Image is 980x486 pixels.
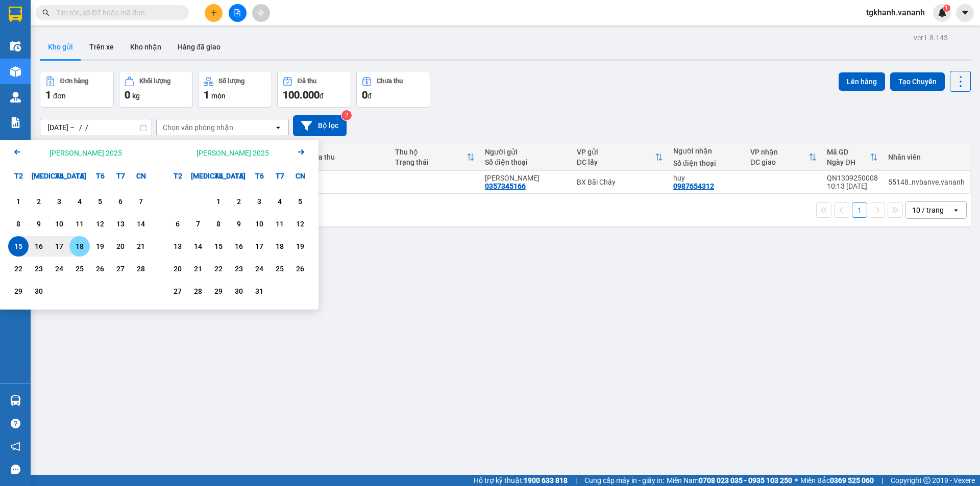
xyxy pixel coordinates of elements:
[827,158,870,166] div: Ngày ĐH
[170,263,185,275] div: 20
[888,178,965,186] div: 55148_nvbanve.vananh
[188,214,208,234] div: Choose Thứ Ba, tháng 10 7 2025. It's available.
[11,465,20,474] span: message
[163,122,233,133] div: Chọn văn phòng nhận
[943,5,950,12] sup: 1
[93,240,107,252] div: 19
[8,236,29,257] div: Selected start date. Thứ Hai, tháng 09 15 2025. It's available.
[229,4,247,22] button: file-add
[232,195,246,208] div: 2
[188,166,208,186] div: [MEDICAL_DATA]
[252,195,266,208] div: 3
[131,259,151,279] div: Choose Chủ Nhật, tháng 09 28 2025. It's available.
[9,7,22,22] img: logo-vxr
[881,475,883,486] span: |
[208,281,229,301] div: Choose Thứ Tư, tháng 10 29 2025. It's available.
[125,89,130,101] span: 0
[208,236,229,257] div: Choose Thứ Tư, tháng 10 15 2025. It's available.
[93,263,107,275] div: 26
[890,72,945,91] button: Tạo Chuyến
[72,263,87,275] div: 25
[110,166,131,186] div: T7
[49,166,69,186] div: T4
[277,71,351,108] button: Đã thu100.000đ
[290,166,310,186] div: CN
[485,158,566,166] div: Số điện thoại
[113,218,128,230] div: 13
[29,259,49,279] div: Choose Thứ Ba, tháng 09 23 2025. It's available.
[90,259,110,279] div: Choose Thứ Sáu, tháng 09 26 2025. It's available.
[10,41,21,52] img: warehouse-icon
[113,263,128,275] div: 27
[49,259,69,279] div: Choose Thứ Tư, tháng 09 24 2025. It's available.
[134,195,148,208] div: 7
[795,478,798,482] span: ⚪️
[232,218,246,230] div: 9
[341,110,352,120] sup: 2
[485,182,526,190] div: 0357345166
[170,285,185,297] div: 27
[367,92,372,100] span: đ
[198,71,272,108] button: Số lượng1món
[29,166,49,186] div: [MEDICAL_DATA]
[8,281,29,301] div: Choose Thứ Hai, tháng 09 29 2025. It's available.
[29,191,49,212] div: Choose Thứ Ba, tháng 09 2 2025. It's available.
[11,195,26,208] div: 1
[293,240,307,252] div: 19
[69,236,90,257] div: Choose Thứ Năm, tháng 09 18 2025. It's available.
[49,236,69,257] div: Choose Thứ Tư, tháng 09 17 2025. It's available.
[952,206,960,214] svg: open
[81,35,122,59] button: Trên xe
[390,144,480,171] th: Toggle SortBy
[827,148,870,156] div: Mã GD
[858,6,933,19] span: tgkhanh.vananh
[673,174,740,182] div: huy
[234,9,241,16] span: file-add
[269,214,290,234] div: Choose Thứ Bảy, tháng 10 11 2025. It's available.
[167,166,188,186] div: T2
[42,9,50,16] span: search
[93,195,107,208] div: 5
[923,477,930,484] span: copyright
[290,259,310,279] div: Choose Chủ Nhật, tháng 10 26 2025. It's available.
[110,214,131,234] div: Choose Thứ Bảy, tháng 09 13 2025. It's available.
[90,214,110,234] div: Choose Thứ Sáu, tháng 09 12 2025. It's available.
[577,158,655,166] div: ĐC lấy
[584,475,664,486] span: Cung cấp máy in - giấy in:
[119,71,193,108] button: Khối lượng0kg
[188,259,208,279] div: Choose Thứ Ba, tháng 10 21 2025. It's available.
[232,285,246,297] div: 30
[52,218,66,230] div: 10
[524,476,568,484] strong: 1900 633 818
[11,442,20,451] span: notification
[139,78,170,85] div: Khối lượng
[295,146,307,158] svg: Arrow Right
[197,148,269,158] div: [PERSON_NAME] 2025
[131,236,151,257] div: Choose Chủ Nhật, tháng 09 21 2025. It's available.
[8,214,29,234] div: Choose Thứ Hai, tháng 09 8 2025. It's available.
[290,236,310,257] div: Choose Chủ Nhật, tháng 10 19 2025. It's available.
[229,281,249,301] div: Choose Thứ Năm, tháng 10 30 2025. It's available.
[8,191,29,212] div: Choose Thứ Hai, tháng 09 1 2025. It's available.
[273,263,287,275] div: 25
[11,146,23,158] svg: Arrow Left
[50,148,122,158] div: [PERSON_NAME] 2025
[32,285,46,297] div: 30
[29,214,49,234] div: Choose Thứ Ba, tháng 09 9 2025. It's available.
[474,475,568,486] span: Hỗ trợ kỹ thuật:
[252,4,270,22] button: aim
[956,4,974,22] button: caret-down
[290,191,310,212] div: Choose Chủ Nhật, tháng 10 5 2025. It's available.
[113,240,128,252] div: 20
[191,218,205,230] div: 7
[167,236,188,257] div: Choose Thứ Hai, tháng 10 13 2025. It's available.
[945,5,948,12] span: 1
[257,9,264,16] span: aim
[298,78,316,85] div: Đã thu
[208,214,229,234] div: Choose Thứ Tư, tháng 10 8 2025. It's available.
[52,240,66,252] div: 17
[170,218,185,230] div: 6
[252,285,266,297] div: 31
[305,153,385,161] div: Chưa thu
[667,475,792,486] span: Miền Nam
